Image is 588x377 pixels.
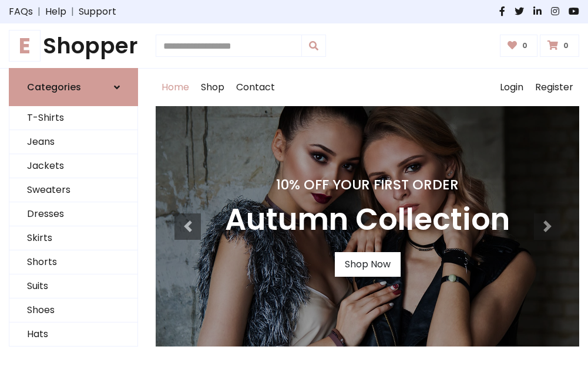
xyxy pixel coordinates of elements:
[156,69,195,106] a: Home
[9,298,137,322] a: Shoes
[66,5,79,19] span: |
[9,274,137,298] a: Suits
[9,154,137,178] a: Jackets
[9,33,138,59] a: EShopper
[9,5,33,19] a: FAQs
[33,5,45,19] span: |
[225,176,510,193] h4: 10% Off Your First Order
[9,250,137,274] a: Shorts
[195,69,230,106] a: Shop
[9,226,137,250] a: Skirts
[9,33,138,59] h1: Shopper
[9,30,41,62] span: E
[9,178,137,202] a: Sweaters
[45,5,66,19] a: Help
[9,202,137,226] a: Dresses
[9,106,137,130] a: T-Shirts
[230,69,281,106] a: Contact
[500,35,538,57] a: 0
[335,252,401,277] a: Shop Now
[560,40,572,51] span: 0
[225,202,510,238] h3: Autumn Collection
[9,130,137,154] a: Jeans
[540,35,579,57] a: 0
[9,68,138,106] a: Categories
[519,40,530,51] span: 0
[79,5,116,19] a: Support
[9,322,137,347] a: Hats
[494,69,529,106] a: Login
[27,81,81,93] h6: Categories
[529,69,579,106] a: Register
